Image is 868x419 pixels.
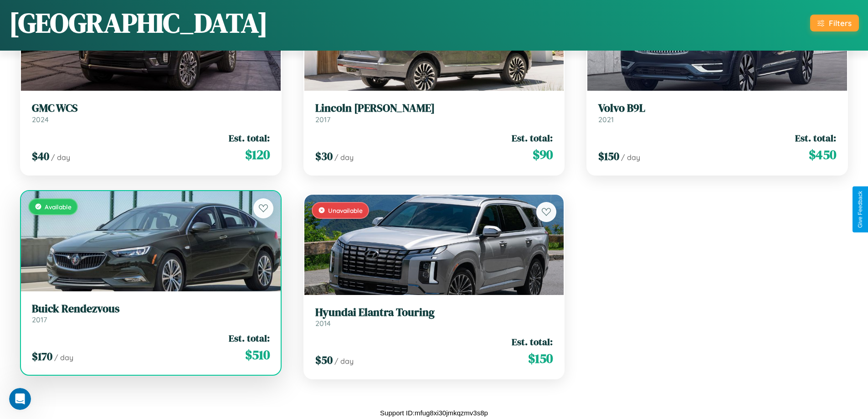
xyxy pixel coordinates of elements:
[528,349,553,367] span: $ 150
[598,115,614,124] span: 2021
[598,149,619,164] span: $ 150
[315,352,333,367] span: $ 50
[829,18,852,28] div: Filters
[315,102,553,124] a: Lincoln [PERSON_NAME]2017
[9,388,31,410] iframe: Intercom live chat
[598,102,836,124] a: Volvo B9L2021
[621,153,640,162] span: / day
[32,349,52,364] span: $ 170
[45,203,72,211] span: Available
[857,191,863,228] div: Give Feedback
[51,153,70,162] span: / day
[32,115,49,124] span: 2024
[533,145,553,164] span: $ 90
[54,353,73,362] span: / day
[229,131,270,145] span: Est. total:
[315,306,553,319] h3: Hyundai Elantra Touring
[32,102,270,115] h3: GMC WCS
[32,302,270,316] h3: Buick Rendezvous
[315,102,553,115] h3: Lincoln [PERSON_NAME]
[810,15,859,31] button: Filters
[512,131,553,145] span: Est. total:
[795,131,836,145] span: Est. total:
[334,153,354,162] span: / day
[809,145,836,164] span: $ 450
[32,102,270,124] a: GMC WCS2024
[328,207,363,214] span: Unavailable
[9,4,268,41] h1: [GEOGRAPHIC_DATA]
[245,346,270,364] span: $ 510
[245,145,270,164] span: $ 120
[315,306,553,328] a: Hyundai Elantra Touring2014
[229,331,270,345] span: Est. total:
[32,315,47,324] span: 2017
[334,357,354,366] span: / day
[512,335,553,348] span: Est. total:
[32,149,49,164] span: $ 40
[32,302,270,325] a: Buick Rendezvous2017
[598,102,836,115] h3: Volvo B9L
[315,115,330,124] span: 2017
[315,149,333,164] span: $ 30
[315,319,331,328] span: 2014
[380,407,488,419] p: Support ID: mfug8xi30jmkqzmv3s8p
